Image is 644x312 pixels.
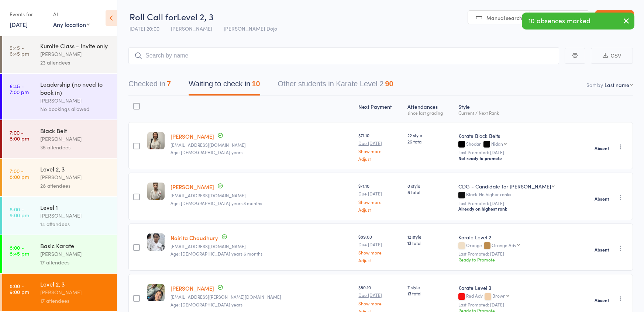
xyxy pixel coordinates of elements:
[358,183,401,212] div: $71.10
[358,233,401,263] div: $89.00
[407,240,452,246] span: 13 total
[2,235,117,273] a: 8:00 -8:45 pmBasic Karate[PERSON_NAME]17 attendees
[147,183,165,200] img: image1624064600.png
[147,233,165,251] img: image1677483338.png
[278,76,393,96] button: Other students in Karate Level 290
[358,258,401,263] a: Adjust
[40,173,111,181] div: [PERSON_NAME]
[358,250,401,255] a: Show more
[407,138,452,145] span: 26 total
[2,197,117,235] a: 8:00 -9:00 pmLevel 1[PERSON_NAME]14 attendees
[458,155,579,161] div: Not ready to promote
[458,132,579,139] div: Karate Black Belts
[40,258,111,267] div: 17 attendees
[385,80,393,88] div: 90
[130,10,177,22] span: Roll Call for
[10,83,29,95] time: 6:45 - 7:00 pm
[177,10,214,22] span: Level 2, 3
[358,200,401,204] a: Show more
[40,58,111,67] div: 23 attendees
[10,129,29,141] time: 7:00 - 8:00 pm
[10,283,29,295] time: 8:00 - 9:00 pm
[171,250,262,257] span: Age: [DEMOGRAPHIC_DATA] years 6 months
[479,191,511,197] span: No higher ranks
[458,293,579,299] div: Red Adv
[171,132,214,140] a: [PERSON_NAME]
[40,203,111,211] div: Level 1
[492,293,506,298] div: Brown
[458,183,551,190] div: CDG - Candidate for [PERSON_NAME]
[595,145,609,151] strong: Absent
[586,81,603,89] label: Sort by
[595,247,609,253] strong: Absent
[224,25,277,32] span: [PERSON_NAME] Dojo
[171,149,242,155] span: Age: [DEMOGRAPHIC_DATA] years
[40,181,111,190] div: 28 attendees
[595,196,609,202] strong: Absent
[40,96,111,105] div: [PERSON_NAME]
[171,244,352,249] small: cs.abhi@gmail.com
[358,292,401,298] small: Due [DATE]
[10,20,28,28] a: [DATE]
[595,297,609,303] strong: Absent
[407,189,452,195] span: 8 total
[40,50,111,58] div: [PERSON_NAME]
[455,99,582,119] div: Style
[2,35,117,73] a: 5:45 -6:45 pmKumite Class - Invite only[PERSON_NAME]23 attendees
[40,280,111,288] div: Level 2, 3
[40,297,111,305] div: 17 attendees
[404,99,455,119] div: Atten­dances
[40,143,111,152] div: 35 attendees
[10,45,29,56] time: 5:45 - 6:45 pm
[40,80,111,96] div: Leadership (no need to book in)
[40,250,111,258] div: [PERSON_NAME]
[171,142,352,148] small: Theallenfamily@aussiebb.com.au
[407,290,452,297] span: 13 total
[171,25,212,32] span: [PERSON_NAME]
[40,288,111,297] div: [PERSON_NAME]
[40,165,111,173] div: Level 2, 3
[10,206,29,218] time: 8:00 - 9:00 pm
[2,74,117,119] a: 6:45 -7:00 pmLeadership (no need to book in)[PERSON_NAME]No bookings allowed
[491,141,503,146] div: Nidan
[147,132,165,149] img: image1624064602.png
[358,149,401,153] a: Show more
[458,150,579,155] small: Last Promoted: [DATE]
[40,135,111,143] div: [PERSON_NAME]
[53,8,90,20] div: At
[2,274,117,311] a: 8:00 -9:00 pmLevel 2, 3[PERSON_NAME]17 attendees
[128,76,171,96] button: Checked in7
[407,233,452,240] span: 12 style
[358,156,401,161] a: Adjust
[458,243,579,249] div: Orange
[458,192,579,198] div: Black
[492,243,516,247] div: Orange Adv
[458,284,579,291] div: Karate Level 3
[458,233,579,241] div: Karate Level 2
[40,220,111,228] div: 14 attendees
[2,159,117,196] a: 7:00 -8:00 pmLevel 2, 3[PERSON_NAME]28 attendees
[595,10,634,25] a: Exit roll call
[171,234,218,242] a: Noirita Choudhury
[458,206,579,212] div: Already on highest rank
[130,25,159,32] span: [DATE] 20:00
[458,251,579,256] small: Last Promoted: [DATE]
[358,132,401,161] div: $71.10
[358,242,401,247] small: Due [DATE]
[252,80,260,88] div: 10
[40,242,111,250] div: Basic Karate
[458,256,579,263] div: Ready to Promote
[10,168,29,180] time: 7:00 - 8:00 pm
[171,284,214,292] a: [PERSON_NAME]
[53,20,90,28] div: Any location
[358,141,401,146] small: Due [DATE]
[458,201,579,206] small: Last Promoted: [DATE]
[171,200,262,206] span: Age: [DEMOGRAPHIC_DATA] years 3 months
[358,191,401,196] small: Due [DATE]
[2,120,117,158] a: 7:00 -8:00 pmBlack Belt[PERSON_NAME]35 attendees
[147,284,165,301] img: image1670398841.png
[355,99,404,119] div: Next Payment
[358,301,401,306] a: Show more
[407,132,452,138] span: 22 style
[171,301,242,308] span: Age: [DEMOGRAPHIC_DATA] years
